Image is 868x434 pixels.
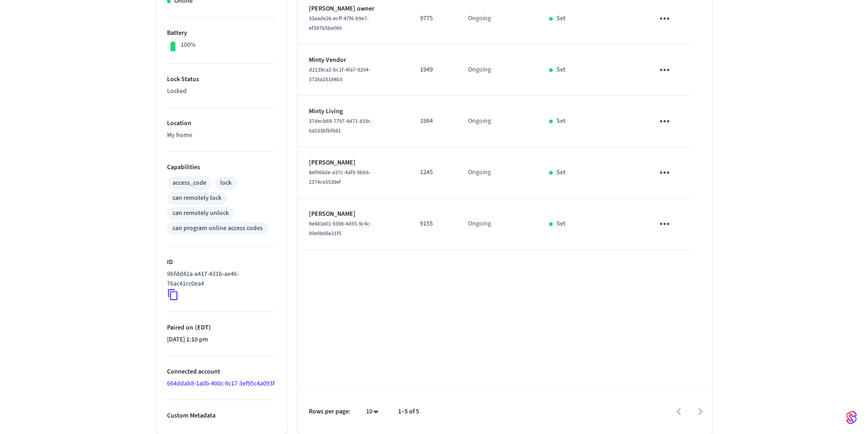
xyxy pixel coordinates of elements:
[173,178,206,188] div: access_code
[457,198,538,250] td: Ongoing
[309,4,399,14] p: [PERSON_NAME] owner
[309,169,371,186] span: 8ef066de-a37c-4af9-9bb6-2374ce5539ef
[309,158,399,168] p: [PERSON_NAME]
[167,411,276,421] p: Custom Metadata
[309,117,372,135] span: 37decb69-7797-4d71-819c-6a533bfbf681
[420,116,446,126] p: 1984
[420,65,446,75] p: 1949
[420,219,446,229] p: 9155
[556,219,566,229] p: Set
[309,107,399,116] p: Minty Living
[309,66,370,83] span: d2139ca2-bc1f-4fa7-9204-3726a23184b3
[167,379,275,388] a: 664ddab8-1a0b-400c-8c17-3ef95c4a093f
[167,335,276,345] p: [DATE] 1:10 pm
[309,15,369,32] span: 33aade26-ecff-47f6-b9e7-ef397b5be060
[167,367,276,377] p: Connected account
[173,193,221,203] div: can remotely lock
[167,269,272,289] p: 9bfdd42a-a417-431b-ae46-76ac41cc0ea4
[309,55,399,65] p: Minty Vendor
[420,14,446,23] p: 9775
[361,405,383,418] div: 10
[167,323,276,333] p: Paired on
[167,75,276,84] p: Lock Status
[556,116,566,126] p: Set
[167,258,276,267] p: ID
[556,168,566,177] p: Set
[173,209,229,218] div: can remotely unlock
[457,96,538,147] td: Ongoing
[457,147,538,198] td: Ongoing
[167,28,276,38] p: Battery
[309,209,399,219] p: [PERSON_NAME]
[167,119,276,128] p: Location
[309,220,372,237] span: 9e483a01-9398-4d55-9c4c-00e0b66e21f5
[556,14,566,23] p: Set
[556,65,566,75] p: Set
[309,407,350,417] p: Rows per page:
[193,323,211,332] span: ( EDT )
[457,44,538,96] td: Ongoing
[398,407,419,417] p: 1–5 of 5
[173,224,263,233] div: can program online access codes
[167,131,276,140] p: My home
[420,168,446,177] p: 1245
[181,40,196,50] p: 100%
[220,178,232,188] div: lock
[167,87,276,96] p: Locked
[846,410,857,425] img: SeamLogoGradient.69752ec5.svg
[167,163,276,172] p: Capabilities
